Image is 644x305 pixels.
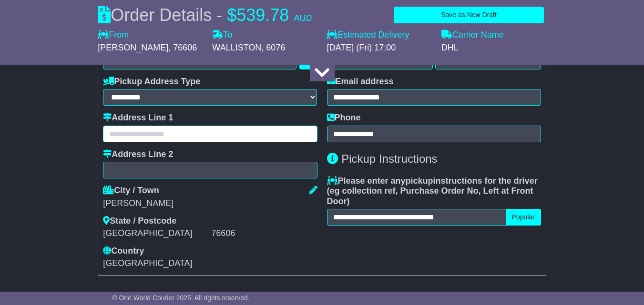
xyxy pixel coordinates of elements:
div: [PERSON_NAME] [103,198,317,209]
label: Address Line 2 [103,149,173,160]
span: pickup [406,176,433,186]
span: eg collection ref, Purchase Order No, Left at Front Door [327,186,533,206]
label: Carrier Name [441,30,504,40]
span: $ [227,5,236,25]
button: Popular [506,209,541,226]
span: , 6076 [261,43,285,52]
span: Pickup Instructions [341,152,437,165]
label: Country [103,246,144,256]
label: City / Town [103,186,159,196]
span: [GEOGRAPHIC_DATA] [103,258,192,268]
span: AUD [294,13,312,23]
label: Phone [327,113,361,123]
div: DHL [441,43,546,53]
span: WALLISTON [212,43,261,52]
label: Email address [327,77,394,87]
div: 76606 [211,228,317,239]
label: Pickup Address Type [103,77,200,87]
span: © One World Courier 2025. All rights reserved. [112,294,250,302]
label: State / Postcode [103,216,176,226]
div: [DATE] (Fri) 17:00 [327,43,431,53]
span: , 76606 [168,43,197,52]
label: Please enter any instructions for the driver ( ) [327,176,541,207]
span: [PERSON_NAME] [98,43,168,52]
div: Order Details - [98,5,312,25]
label: Address Line 1 [103,113,173,123]
button: Save as New Draft [394,7,544,23]
label: From [98,30,129,40]
label: Estimated Delivery [327,30,431,40]
label: To [212,30,232,40]
div: [GEOGRAPHIC_DATA] [103,228,209,239]
span: 539.78 [236,5,289,25]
